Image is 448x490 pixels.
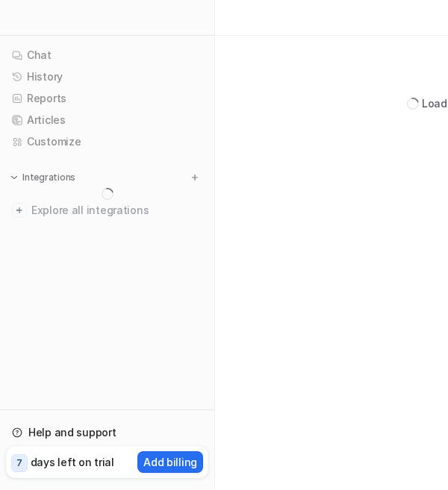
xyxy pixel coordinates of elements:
[6,131,208,152] a: Customize
[6,200,208,221] a: Explore all integrations
[6,66,208,87] a: History
[6,422,208,443] a: Help and support
[137,451,203,473] button: Add billing
[6,170,80,185] button: Integrations
[16,456,22,470] p: 7
[9,172,19,183] img: expand menu
[6,45,208,66] a: Chat
[31,198,202,222] span: Explore all integrations
[190,172,200,183] img: menu_add.svg
[12,203,27,218] img: explore all integrations
[6,88,208,109] a: Reports
[22,172,75,183] p: Integrations
[143,454,197,470] p: Add billing
[6,110,208,131] a: Articles
[31,454,114,470] p: days left on trial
